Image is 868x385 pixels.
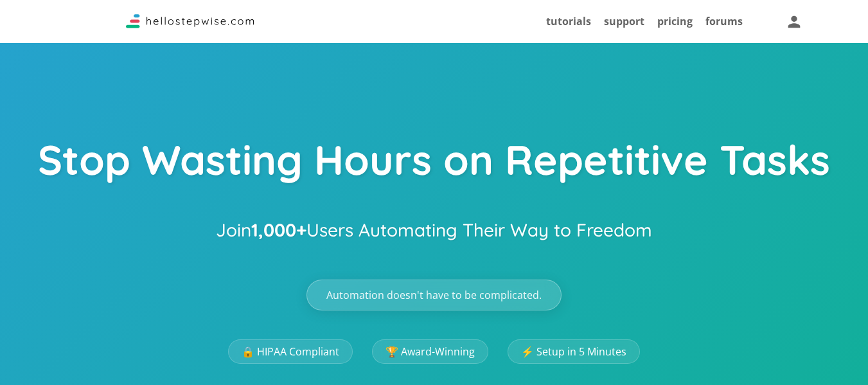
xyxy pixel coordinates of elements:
a: forums [705,14,743,28]
span: Automation doesn't have to be complicated. [326,290,542,300]
h1: Stop Wasting Hours on Repetitive Tasks [38,137,830,192]
a: ⚡ Setup in 5 Minutes [508,339,640,364]
a: support [604,14,644,28]
a: 🔒 HIPAA Compliant [228,339,353,364]
img: Logo [126,14,254,28]
a: Stepwise [126,17,254,31]
a: pricing [657,14,693,28]
h2: Join Users Automating Their Way to Freedom [216,213,652,247]
strong: 1,000+ [251,219,306,241]
a: tutorials [546,14,591,28]
a: 🏆 Award-Winning [372,339,488,364]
